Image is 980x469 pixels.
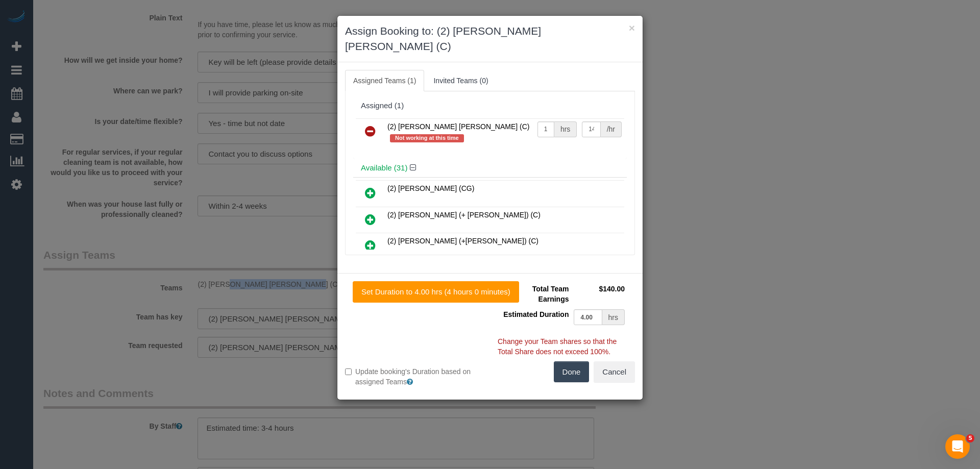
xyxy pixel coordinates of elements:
button: × [629,22,635,33]
input: Update booking's Duration based on assigned Teams [345,368,352,375]
a: Assigned Teams (1) [345,70,424,91]
button: Cancel [594,361,635,383]
iframe: Intercom live chat [945,434,970,459]
span: 5 [966,434,974,442]
label: Update booking's Duration based on assigned Teams [345,366,482,387]
td: Total Team Earnings [498,281,571,307]
span: (2) [PERSON_NAME] (+[PERSON_NAME]) (C) [387,237,538,245]
span: (2) [PERSON_NAME] (+ [PERSON_NAME]) (C) [387,211,541,219]
span: Estimated Duration [503,310,569,318]
h3: Assign Booking to: (2) [PERSON_NAME] [PERSON_NAME] (C) [345,23,635,54]
span: (2) [PERSON_NAME] [PERSON_NAME] (C) [387,122,530,131]
div: Assigned (1) [361,102,619,110]
button: Done [554,361,590,383]
span: (2) [PERSON_NAME] (CG) [387,184,474,192]
div: hrs [602,309,625,325]
h4: Available (31) [361,164,619,172]
div: hrs [554,121,577,137]
td: $140.00 [571,281,627,307]
a: Invited Teams (0) [425,70,496,91]
span: Not working at this time [390,134,464,142]
div: /hr [601,121,622,137]
button: Set Duration to 4.00 hrs (4 hours 0 minutes) [353,281,519,303]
